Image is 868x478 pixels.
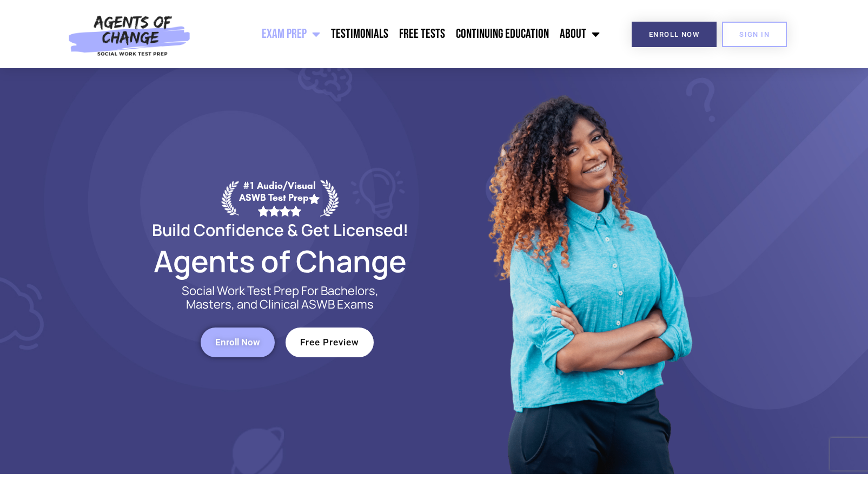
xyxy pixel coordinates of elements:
[196,21,605,48] nav: Menu
[739,31,770,38] span: SIGN IN
[450,21,554,48] a: Continuing Education
[300,338,359,347] span: Free Preview
[239,180,320,216] div: #1 Audio/Visual ASWB Test Prep
[722,22,787,47] a: SIGN IN
[286,328,374,357] a: Free Preview
[554,21,605,48] a: About
[256,21,326,48] a: Exam Prep
[326,21,394,48] a: Testimonials
[215,338,260,347] span: Enroll Now
[201,328,275,357] a: Enroll Now
[394,21,450,48] a: Free Tests
[126,248,434,273] h2: Agents of Change
[169,284,391,311] p: Social Work Test Prep For Bachelors, Masters, and Clinical ASWB Exams
[632,22,717,47] a: Enroll Now
[649,31,699,38] span: Enroll Now
[126,222,434,238] h2: Build Confidence & Get Licensed!
[480,68,697,474] img: Website Image 1 (1)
